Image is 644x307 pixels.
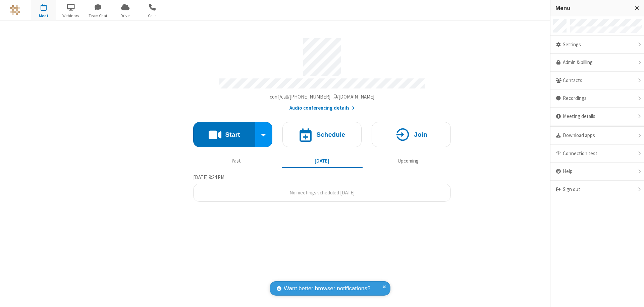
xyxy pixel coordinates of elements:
div: Download apps [550,127,644,145]
section: Account details [193,33,451,112]
span: Want better browser notifications? [284,284,370,293]
div: Start conference options [255,122,273,147]
a: Admin & billing [550,54,644,72]
button: [DATE] [282,155,363,167]
h3: Menu [555,5,629,11]
div: Recordings [550,89,644,108]
button: Schedule [282,122,362,147]
button: Start [193,122,255,147]
h4: Start [225,131,240,138]
span: Drive [113,13,138,19]
button: Audio conferencing details [289,104,355,112]
span: Team Chat [86,13,111,19]
span: Copy my meeting room link [270,94,375,100]
button: Upcoming [368,155,448,167]
button: Join [372,122,451,147]
div: Settings [550,36,644,54]
div: Meeting details [550,108,644,126]
div: Contacts [550,72,644,90]
span: Calls [140,13,165,19]
div: Sign out [550,181,644,198]
section: Today's Meetings [193,173,451,202]
span: Meet [31,13,56,19]
h4: Join [414,131,427,138]
img: QA Selenium DO NOT DELETE OR CHANGE [10,5,20,15]
span: [DATE] 9:24 PM [193,174,224,180]
span: No meetings scheduled [DATE] [289,189,355,196]
div: Connection test [550,145,644,163]
button: Copy my meeting room linkCopy my meeting room link [270,93,375,101]
div: Help [550,163,644,181]
button: Past [196,155,277,167]
span: Webinars [58,13,84,19]
h4: Schedule [316,131,345,138]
